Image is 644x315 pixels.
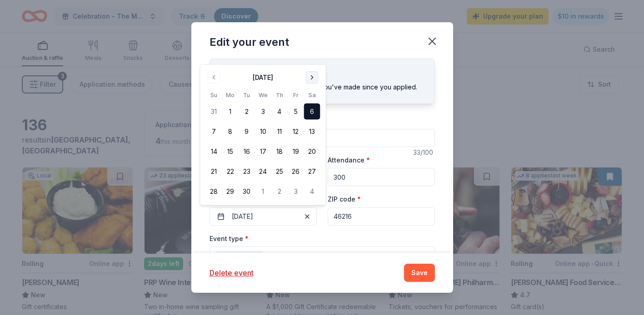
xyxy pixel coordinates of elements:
[215,251,264,262] div: Fundraiser
[328,168,435,186] input: 20
[304,143,320,160] button: 20
[328,195,361,204] label: ZIP code
[255,163,271,180] button: 24
[239,143,255,160] button: 16
[206,163,222,180] button: 21
[404,264,435,282] button: Save
[271,90,288,100] th: Thursday
[288,143,304,160] button: 19
[288,90,304,100] th: Friday
[222,183,239,200] button: 29
[271,103,288,120] button: 4
[210,267,254,278] button: Delete event
[208,71,220,84] button: Go to previous month
[271,143,288,160] button: 18
[222,123,239,140] button: 8
[288,163,304,180] button: 26
[206,183,222,200] button: 28
[210,234,249,243] label: Event type
[413,147,435,158] div: 33 /100
[222,103,239,120] button: 1
[239,163,255,180] button: 23
[253,72,273,83] div: [DATE]
[271,163,288,180] button: 25
[306,71,319,84] button: Go to next month
[206,143,222,160] button: 14
[255,123,271,140] button: 10
[210,207,317,226] button: [DATE]
[328,156,370,165] label: Attendance
[206,103,222,120] button: 31
[239,103,255,120] button: 2
[222,163,239,180] button: 22
[239,123,255,140] button: 9
[328,207,435,226] input: 12345 (U.S. only)
[206,123,222,140] button: 7
[210,246,435,266] button: Fundraiser
[255,183,271,200] button: 1
[304,183,320,200] button: 4
[255,143,271,160] button: 17
[304,123,320,140] button: 13
[304,103,320,120] button: 6
[288,103,304,120] button: 5
[255,90,271,100] th: Wednesday
[271,183,288,200] button: 2
[304,90,320,100] th: Saturday
[255,103,271,120] button: 3
[222,143,239,160] button: 15
[210,35,289,49] div: Edit your event
[239,183,255,200] button: 30
[206,90,222,100] th: Sunday
[288,123,304,140] button: 12
[239,90,255,100] th: Tuesday
[222,90,239,100] th: Monday
[288,183,304,200] button: 3
[304,163,320,180] button: 27
[271,123,288,140] button: 11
